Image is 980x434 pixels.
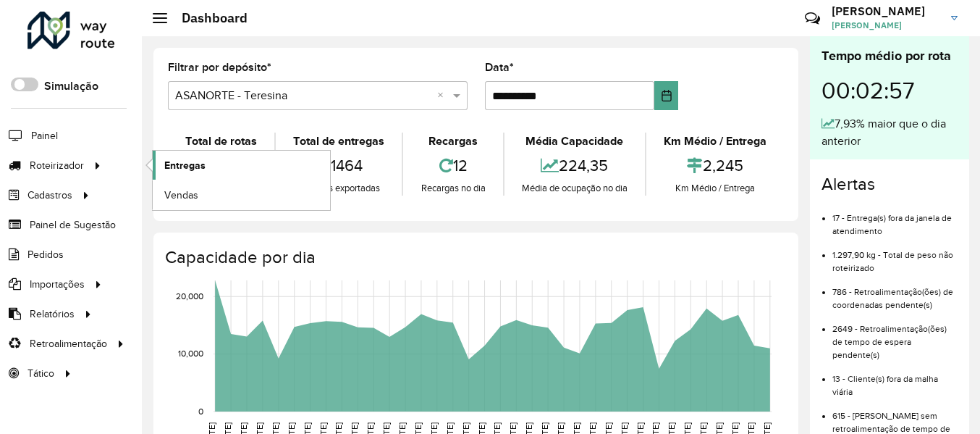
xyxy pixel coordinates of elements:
[407,133,499,150] div: Recargas
[407,150,499,181] div: 12
[832,19,940,32] span: [PERSON_NAME]
[172,133,271,150] div: Total de rotas
[30,336,107,351] span: Retroalimentação
[279,133,398,150] div: Total de entregas
[832,4,940,18] h3: [PERSON_NAME]
[164,188,198,203] span: Vendas
[153,151,330,180] a: Entregas
[821,66,958,115] div: 00:02:57
[650,150,780,181] div: 2,245
[153,180,330,209] a: Vendas
[165,247,784,268] h4: Capacidade por dia
[508,150,641,181] div: 224,35
[176,291,203,301] text: 20,000
[832,362,958,398] li: 13 - Cliente(s) fora da malha viária
[508,181,641,196] div: Média de ocupação no dia
[650,133,780,150] div: Km Médio / Entrega
[485,59,514,76] label: Data
[198,406,203,416] text: 0
[654,81,678,110] button: Choose Date
[30,306,75,322] span: Relatórios
[30,277,85,292] span: Importações
[821,46,958,66] div: Tempo médio por rota
[28,247,64,262] span: Pedidos
[167,10,248,26] h2: Dashboard
[44,78,98,95] label: Simulação
[164,158,206,173] span: Entregas
[632,4,783,43] div: Críticas? Dúvidas? Elogios? Sugestões? Entre em contato conosco!
[31,128,58,143] span: Painel
[508,133,641,150] div: Média Capacidade
[30,158,84,173] span: Roteirizador
[28,366,54,381] span: Tático
[178,349,203,359] text: 10,000
[832,238,958,275] li: 1.297,90 kg - Total de peso não roteirizado
[28,188,72,203] span: Cadastros
[437,87,449,104] span: Clear all
[832,275,958,312] li: 786 - Retroalimentação(ões) de coordenadas pendente(s)
[797,3,828,34] a: Contato Rápido
[168,59,271,76] label: Filtrar por depósito
[821,174,958,195] h4: Alertas
[407,181,499,196] div: Recargas no dia
[832,201,958,238] li: 17 - Entrega(s) fora da janela de atendimento
[650,181,780,196] div: Km Médio / Entrega
[279,181,398,196] div: Entregas exportadas
[821,115,958,150] div: 7,93% maior que o dia anterior
[279,150,398,181] div: 1464
[30,217,116,233] span: Painel de Sugestão
[832,312,958,362] li: 2649 - Retroalimentação(ões) de tempo de espera pendente(s)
